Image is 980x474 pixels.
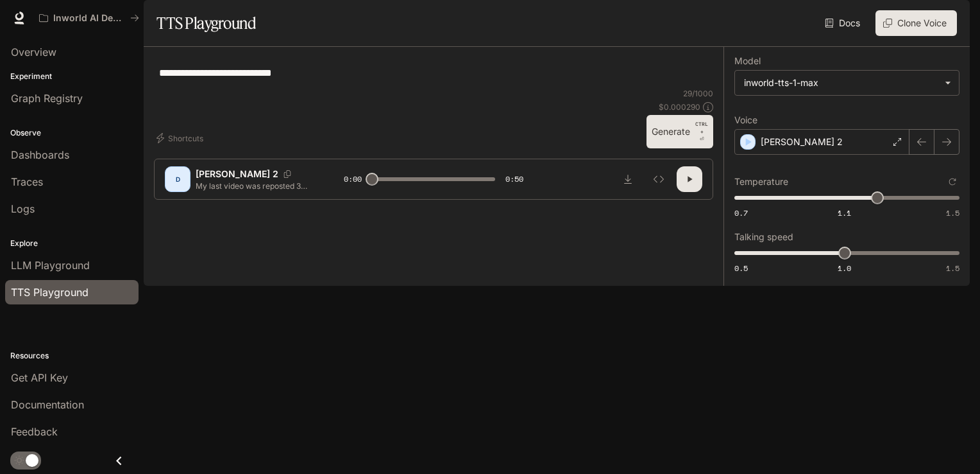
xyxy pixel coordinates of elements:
[838,207,851,218] span: 1.1
[822,10,865,36] a: Docs
[505,173,523,186] span: 0:50
[53,13,125,24] p: Inworld AI Demos
[946,207,959,218] span: 1.5
[167,169,188,189] div: D
[659,101,700,112] p: $ 0.000290
[278,170,296,178] button: Copy Voice ID
[734,233,793,241] p: Talking speed
[945,175,959,189] button: Reset to default
[156,10,256,36] h1: TTS Playground
[695,120,708,136] p: CTRL +
[344,173,362,186] span: 0:00
[875,10,957,36] button: Clone Voice
[761,136,843,148] p: [PERSON_NAME] 2
[615,166,641,192] button: Download audio
[196,168,278,180] p: [PERSON_NAME] 2
[734,57,761,66] p: Model
[154,128,208,148] button: Shortcuts
[196,180,313,191] p: My last video was reposted 3 times because the first two times had 1 view after a few hours of be...
[33,5,145,31] button: All workspaces
[646,166,672,192] button: Inspect
[683,88,713,99] p: 29 / 1000
[744,76,938,89] div: inworld-tts-1-max
[734,116,757,125] p: Voice
[646,115,713,148] button: GenerateCTRL +⏎
[735,71,959,95] div: inworld-tts-1-max
[734,177,788,186] p: Temperature
[734,207,748,218] span: 0.7
[734,263,748,274] span: 0.5
[838,263,851,274] span: 1.0
[695,120,708,143] p: ⏎
[946,263,959,274] span: 1.5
